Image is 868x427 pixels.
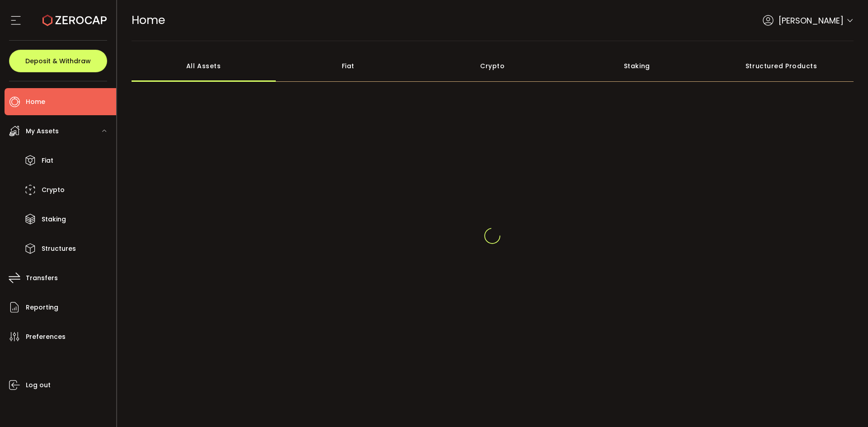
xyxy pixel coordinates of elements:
div: Fiat [276,50,420,82]
span: My Assets [26,125,59,138]
div: Crypto [420,50,565,82]
span: Staking [42,213,66,226]
button: Deposit & Withdraw [9,50,107,72]
span: Preferences [26,330,66,343]
span: Structures [42,242,76,255]
span: Home [132,12,165,28]
span: Deposit & Withdraw [25,58,91,64]
div: Structured Products [709,50,854,82]
div: Staking [565,50,709,82]
span: Log out [26,379,51,392]
span: Fiat [42,154,53,167]
span: Reporting [26,301,58,314]
span: Crypto [42,183,65,197]
div: All Assets [132,50,276,82]
span: Home [26,95,45,108]
span: [PERSON_NAME] [778,14,844,27]
span: Transfers [26,272,58,285]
